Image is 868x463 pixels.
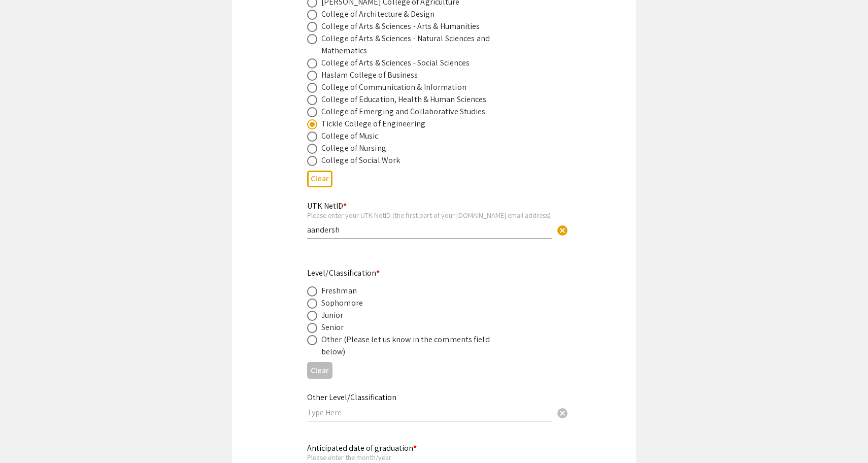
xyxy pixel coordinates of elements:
button: Clear [307,362,332,379]
div: Sophomore [321,297,363,309]
div: Please enter your UTK NetID (the first part of your [DOMAIN_NAME] email address) [307,211,552,220]
input: Type Here [307,224,552,235]
div: Please enter the month/year [307,453,552,462]
div: College of Education, Health & Human Sciences [321,93,487,106]
div: Tickle College of Engineering [321,118,425,130]
div: Freshman [321,285,357,297]
div: College of Arts & Sciences - Natural Sciences and Mathematics [321,32,499,57]
mat-label: Anticipated date of graduation [307,443,417,453]
div: Senior [321,321,344,334]
button: Clear [307,171,332,187]
div: Junior [321,309,344,321]
div: College of Social Work [321,154,400,167]
div: College of Nursing [321,142,386,154]
button: Clear [552,220,573,240]
iframe: Chat [8,417,43,455]
mat-label: UTK NetID [307,201,347,211]
div: College of Arts & Sciences - Arts & Humanities [321,20,480,32]
div: Haslam College of Business [321,69,418,81]
div: College of Arts & Sciences - Social Sciences [321,57,470,69]
mat-label: Level/Classification [307,268,380,278]
span: cancel [556,407,569,419]
div: Other (Please let us know in the comments field below) [321,334,499,358]
span: cancel [556,224,569,237]
div: College of Emerging and Collaborative Studies [321,106,486,118]
div: College of Communication & Information [321,81,466,93]
button: Clear [552,402,573,422]
div: College of Architecture & Design [321,8,435,20]
div: College of Music [321,130,379,142]
input: Type Here [307,407,552,418]
mat-label: Other Level/Classification [307,392,396,403]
